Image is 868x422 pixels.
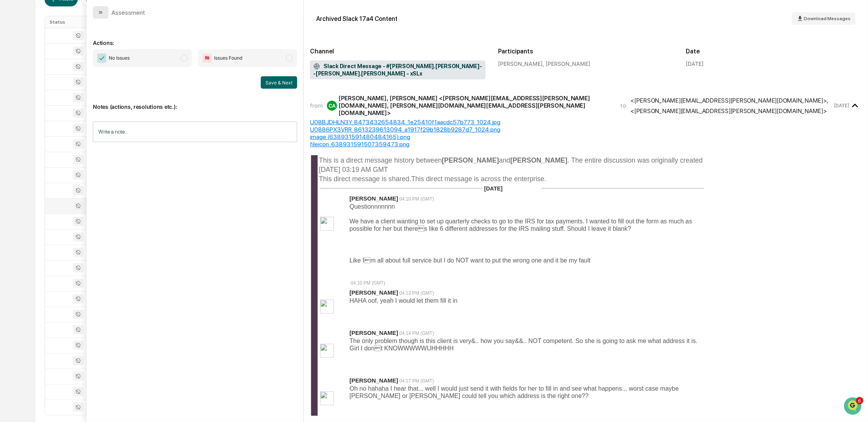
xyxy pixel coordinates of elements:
h2: Participants [498,48,674,55]
span: Preclearance [15,158,50,166]
img: 1746055101610-c473b297-6a78-478c-a979-82029cc54cd1 [15,127,22,133]
div: <[PERSON_NAME][EMAIL_ADDRESS][PERSON_NAME][DOMAIN_NAME]> , [631,97,829,104]
span: Pylon [77,192,94,198]
b: [PERSON_NAME] [442,156,499,164]
a: Powered byPylon [55,192,94,198]
img: Checkmark [97,53,106,63]
a: 🖐️Preclearance [5,155,53,169]
span: • [64,126,67,132]
div: Past conversations [8,86,52,92]
button: See all [120,84,141,94]
span: from: [310,102,324,109]
div: Assessment [111,9,145,16]
div: [PERSON_NAME], [PERSON_NAME] <[PERSON_NAME][EMAIL_ADDRESS][PERSON_NAME][DOMAIN_NAME], [PERSON_NAM... [339,94,611,117]
b: [PERSON_NAME] [510,156,568,164]
span: [PERSON_NAME] [349,377,398,384]
button: Download Messages [792,12,856,25]
img: 1746055101610-c473b297-6a78-478c-a979-82029cc54cd1 [8,59,22,73]
span: 04:13 PM (GMT) [399,290,434,296]
img: Alexandra Stickelman [8,98,20,110]
span: [DATE] [68,126,84,132]
span: • [64,105,67,112]
a: 🔎Data Lookup [5,170,52,184]
span: [DATE] [68,105,84,112]
span: 04:17 PM (GMT) [399,378,434,384]
div: image (638931591480484165).png [310,133,862,141]
p: How can we help? [8,16,141,29]
span: [PERSON_NAME] [349,195,398,202]
th: Status [45,16,103,28]
span: Attestations [64,158,96,166]
div: 🗄️ [56,159,62,165]
span: 04:10 PM (GMT) [351,280,385,286]
span: HAHA oof, yeah I would let them fill it in [349,297,457,304]
span: Like Im all about full service but I do NOT want to put the wrong one and it be my fault [349,257,591,264]
img: Flag [202,53,212,63]
div: CA [327,101,337,111]
span: Data Lookup [15,173,49,181]
span: Oh no hahaha I hear that... well I would just send it with fields for her to fill in and see what... [349,385,679,399]
img: 8933085812038_c878075ebb4cc5468115_72.jpg [16,59,30,73]
span: This is a direct message history between and . The entire discussion was originally created [DATE... [319,156,703,173]
div: 🔎 [8,174,14,180]
span: [PERSON_NAME] [349,289,398,296]
img: b77455e12ebb4e149fb01418202e4284 [320,217,334,231]
span: The only problem though is this client is very&.. how you say&&.. NOT competent. So she is going ... [349,338,698,352]
div: U08BJDHLN3Y_8473432654834_1e25410f1aacdc57b773_1024.jpg [310,118,862,126]
div: fileicon_638931591507359473.png [310,141,862,148]
p: Actions: [93,30,297,46]
span: [PERSON_NAME] [349,329,398,336]
span: 04:14 PM (GMT) [399,331,434,336]
span: This direct message is across the enterprise. [411,175,546,183]
span: Download Messages [804,16,851,21]
div: Start new chat [35,59,127,67]
div: <[PERSON_NAME][EMAIL_ADDRESS][PERSON_NAME][DOMAIN_NAME]> [631,107,827,115]
button: Start new chat [132,62,141,71]
h2: Date [686,48,862,55]
time: Thursday, September 11, 2025 at 3:45:51 AM [834,103,849,108]
span: Issues Found [214,54,242,62]
span: [DATE] [484,185,503,192]
img: Jack Rasmussen [8,119,20,131]
span: No Issues [109,54,130,62]
div: [DATE] [686,60,704,67]
div: We're available if you need us! [35,67,106,73]
h2: Channel [310,48,486,55]
a: 🗄️Attestations [53,155,99,169]
img: 392938c0a5ec403585c788d2f0f0e713 [320,391,334,405]
img: 392938c0a5ec403585c788d2f0f0e713 [320,300,334,314]
div: Archived Slack 17a4 Content [316,15,397,22]
div: 🖐️ [8,159,14,165]
span: This direct message is shared. [319,175,411,183]
span: [PERSON_NAME] [24,105,63,112]
span: Slack Direct Message - #[PERSON_NAME].[PERSON_NAME]--[PERSON_NAME].[PERSON_NAME] - xSLx [313,63,483,77]
span: to: [621,102,628,109]
p: Notes (actions, resolutions etc.): [93,94,297,110]
span: Questionnnnnnn We have a client wanting to set up quarterly checks to go to the IRS for tax payme... [349,203,692,232]
span: 04:10 PM (GMT) [399,196,434,202]
div: U0886PX3VRR_8613239613094_a1917f29b1828b9287d7_1024.png [310,126,862,133]
button: Save & Next [261,76,297,89]
div: [PERSON_NAME], [PERSON_NAME] [498,60,674,67]
span: [PERSON_NAME] [24,126,63,132]
iframe: Open customer support [843,396,864,417]
img: b77455e12ebb4e149fb01418202e4284 [320,344,334,358]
